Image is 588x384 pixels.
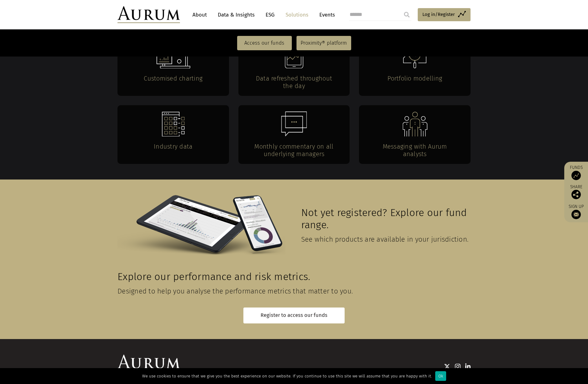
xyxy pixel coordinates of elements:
[282,9,311,21] a: Solutions
[418,8,471,21] a: Log in/Register
[251,75,337,90] h4: Data refreshed throughout the day
[117,355,180,372] img: Aurum Logo
[316,9,335,21] a: Events
[567,204,585,219] a: Sign up
[117,6,180,23] img: Aurum
[262,9,278,21] a: ESG
[401,8,413,21] input: Submit
[435,371,446,381] div: Ok
[189,9,210,21] a: About
[571,210,581,219] img: Sign up to our newsletter
[422,11,455,18] span: Log in/Register
[567,165,585,180] a: Funds
[567,185,585,199] div: Share
[130,143,217,150] h4: Industry data
[130,75,217,82] h4: Customised charting
[237,36,292,50] a: Access our funds
[296,36,351,50] a: Proximity® platform
[571,190,581,199] img: Share this post
[371,75,458,82] h4: Portfolio modelling
[571,171,581,180] img: Access Funds
[301,235,469,244] span: See which products are available in your jurisdiction.
[251,143,337,158] h4: Monthly commentary on all underlying managers
[301,207,467,231] span: Not yet registered? Explore our fund range.
[243,308,345,323] a: Register to access our funds
[371,143,458,158] h4: Messaging with Aurum analysts
[117,287,353,295] span: Designed to help you analyse the performance metrics that matter to you.
[465,363,471,370] img: Linkedin icon
[117,271,310,283] span: Explore our performance and risk metrics.
[444,363,450,370] img: Twitter icon
[455,363,461,370] img: Instagram icon
[215,9,258,21] a: Data & Insights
